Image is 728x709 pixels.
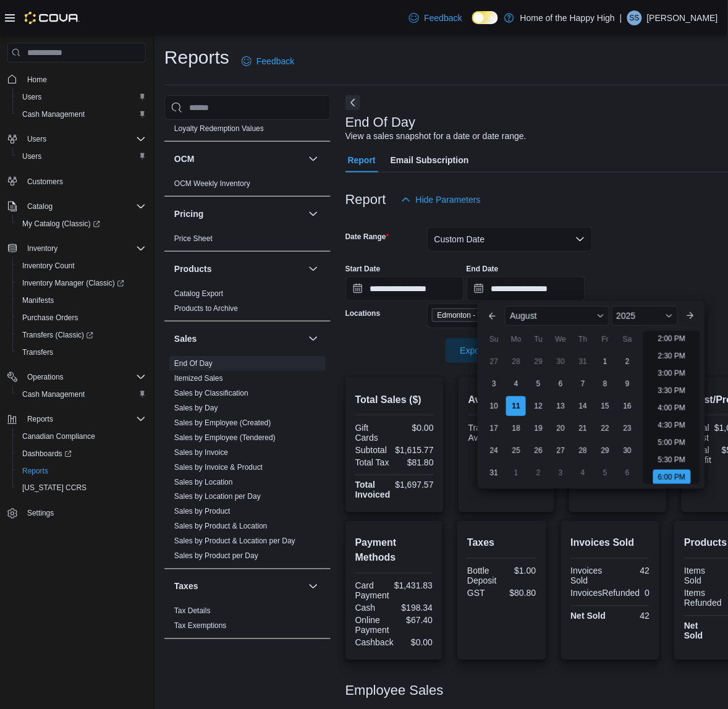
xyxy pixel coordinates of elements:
div: day-30 [617,441,637,461]
div: We [551,329,570,349]
span: Purchase Orders [17,310,146,325]
span: Catalog Export [174,289,223,299]
a: Sales by Product [174,507,231,516]
div: InvoicesRefunded [571,588,640,598]
span: Dark Mode [472,24,473,25]
div: Items Sold [684,566,716,586]
input: Dark Mode [472,11,498,24]
div: 42 [613,566,650,576]
span: My Catalog (Classic) [22,219,100,229]
span: Inventory Manager (Classic) [22,278,124,288]
a: Sales by Product & Location per Day [174,537,295,546]
span: Inventory Count [22,261,75,271]
label: Date Range [345,232,389,242]
div: day-4 [506,374,526,394]
div: Button. Open the month selector. August is currently selected. [505,306,609,326]
div: Products [164,286,331,321]
button: Purchase Orders [12,309,151,326]
span: Price Sheet [174,234,213,244]
button: Home [2,70,151,88]
button: Inventory [22,241,62,256]
a: Canadian Compliance [17,429,100,444]
span: Users [17,149,146,164]
a: Feedback [404,6,467,30]
div: 42 [613,611,650,621]
label: End Date [467,264,499,274]
div: day-4 [573,463,593,483]
div: Loyalty [164,106,331,141]
span: End Of Day [174,359,213,368]
a: Sales by Day [174,404,218,412]
span: Sales by Invoice [174,448,228,457]
span: My Catalog (Classic) [17,216,146,231]
a: Tax Exemptions [174,622,227,630]
li: 6:00 PM [653,470,691,485]
div: day-7 [573,374,593,394]
span: Inventory Manager (Classic) [17,276,146,291]
a: Itemized Sales [174,374,223,383]
div: day-6 [617,463,637,483]
div: Sa [617,329,637,349]
button: Next month [680,306,700,326]
strong: Net Sold [684,621,703,641]
button: Users [12,88,151,106]
span: Catalog [27,202,53,211]
div: day-23 [617,418,637,438]
div: day-5 [595,463,615,483]
div: Taxes [164,604,331,639]
span: Tax Details [174,606,211,616]
div: day-2 [528,463,548,483]
span: Canadian Compliance [22,431,95,441]
a: Products to Archive [174,304,238,313]
span: Edmonton - Terwillegar - Fire & Flower [432,308,549,322]
span: Sales by Product & Location per Day [174,537,295,546]
strong: Total Invoiced [355,480,391,500]
div: Online Payment [355,616,392,635]
div: Cashback [355,638,394,648]
span: Cash Management [22,389,85,399]
button: Cash Management [12,386,151,403]
li: 2:00 PM [653,331,691,346]
div: day-29 [595,441,615,461]
a: Transfers (Classic) [12,326,151,344]
div: Mo [506,329,526,349]
div: day-14 [573,396,593,416]
button: Sales [174,333,303,345]
button: Customers [2,172,151,190]
a: My Catalog (Classic) [17,216,105,231]
span: Home [27,75,47,85]
div: 0 [645,588,650,598]
div: August, 2025 [483,350,638,484]
div: day-26 [528,441,548,461]
div: Fr [595,329,615,349]
a: Catalog Export [174,289,223,298]
div: Bottle Deposit [467,566,499,586]
button: Reports [22,412,58,427]
span: Users [22,92,41,102]
button: Users [22,132,51,146]
div: day-1 [506,463,526,483]
span: Export [453,338,507,363]
a: Inventory Manager (Classic) [17,276,129,291]
div: Total Tax [355,457,392,467]
a: Settings [22,506,59,521]
div: Card Payment [355,581,389,601]
button: Previous Month [483,306,502,326]
div: day-16 [617,396,637,416]
button: Taxes [174,580,303,593]
span: Reports [27,414,53,424]
div: GST [467,588,499,598]
a: Sales by Invoice [174,448,228,457]
div: $1,615.77 [396,445,434,455]
div: $1,697.57 [396,480,434,490]
a: Manifests [17,293,59,308]
input: Press the down key to enter a popover containing a calendar. Press the escape key to close the po... [467,276,585,301]
button: Custom Date [427,227,593,252]
span: Settings [27,509,54,519]
button: Sales [306,331,321,346]
a: Purchase Orders [17,310,83,325]
div: day-24 [484,441,504,461]
label: Start Date [345,264,381,274]
button: Canadian Compliance [12,428,151,445]
p: [PERSON_NAME] [647,11,718,25]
